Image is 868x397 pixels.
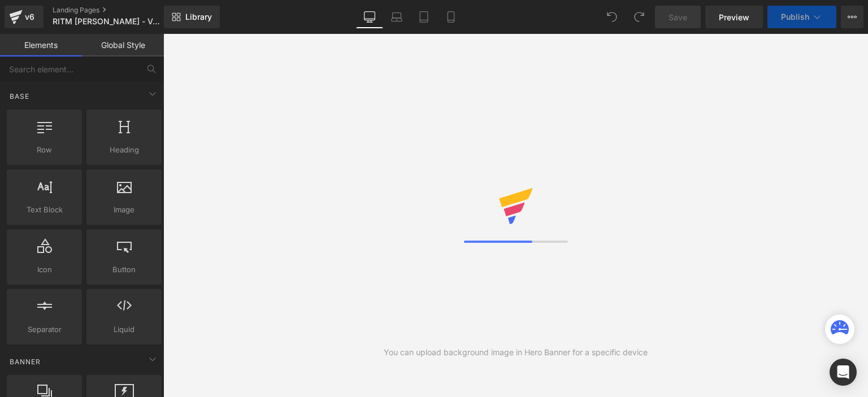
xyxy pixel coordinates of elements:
a: Landing Pages [53,6,183,15]
button: Redo [628,6,650,28]
div: v6 [23,10,37,24]
a: Tablet [410,6,437,28]
span: Preview [719,11,749,23]
a: Desktop [356,6,383,28]
div: Open Intercom Messenger [830,359,857,386]
button: Undo [601,6,623,28]
span: Publish [781,12,809,21]
span: Icon [10,264,79,276]
a: New Library [164,6,220,28]
a: v6 [5,6,44,28]
a: Global Style [82,34,164,56]
a: Laptop [383,6,410,28]
div: You can upload background image in Hero Banner for a specific device [384,346,648,359]
span: Image [90,204,158,216]
a: Mobile [437,6,465,28]
span: Base [8,91,31,102]
span: Button [90,264,158,276]
span: RITM [PERSON_NAME] - Votre [GEOGRAPHIC_DATA] à [GEOGRAPHIC_DATA] [53,17,161,26]
span: Liquid [90,324,158,335]
span: Separator [10,324,79,335]
button: More [841,6,863,28]
span: Text Block [10,204,79,216]
span: Row [10,144,79,156]
span: Heading [90,144,158,156]
span: Library [185,12,212,22]
button: Publish [767,6,836,28]
a: Preview [705,6,763,28]
span: Save [669,11,687,23]
span: Banner [8,356,42,367]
